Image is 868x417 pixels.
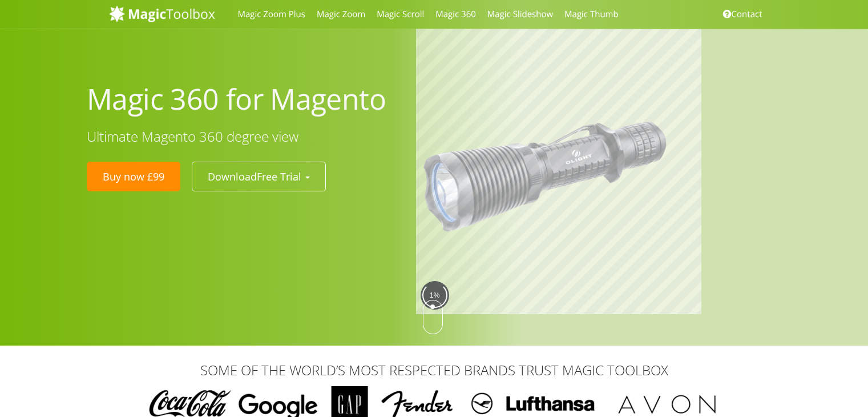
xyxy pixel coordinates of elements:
button: DownloadFree Trial [192,162,326,191]
h3: Ultimate Magento 360 degree view [87,129,399,144]
h3: SOME OF THE WORLD’S MOST RESPECTED BRANDS TRUST MAGIC TOOLBOX [109,363,760,378]
a: Buy now £99 [87,162,180,191]
span: Free Trial [257,170,301,183]
h1: Magic 360 for Magento [87,81,399,118]
img: MagicToolbox.com - Image tools for your website [109,5,215,22]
